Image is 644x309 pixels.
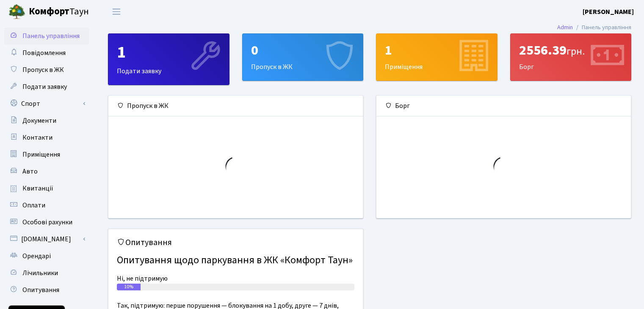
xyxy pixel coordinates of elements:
span: Подати заявку [22,82,67,91]
div: 2556.39 [519,42,623,58]
span: Пропуск в ЖК [22,65,64,74]
div: Пропуск в ЖК [243,34,363,80]
span: Повідомлення [22,48,66,58]
a: Квитанції [4,180,89,197]
span: грн. [567,44,585,59]
b: Комфорт [29,5,69,18]
span: Опитування [22,285,59,295]
a: [DOMAIN_NAME] [4,231,89,248]
a: Пропуск в ЖК [4,61,89,78]
a: Панель управління [4,28,89,44]
span: Квитанції [22,184,53,193]
b: [PERSON_NAME] [583,7,634,17]
span: Документи [22,116,56,125]
div: 1 [117,42,221,63]
a: Спорт [4,95,89,112]
div: Приміщення [376,34,497,80]
a: 1Подати заявку [108,33,229,85]
span: Орендарі [22,251,51,261]
span: Таун [29,5,89,19]
div: 0 [251,42,355,58]
a: 0Пропуск в ЖК [242,33,364,81]
h5: Опитування [117,237,354,248]
span: Оплати [22,201,45,210]
a: Документи [4,112,89,129]
div: 10% [117,284,141,290]
div: Ні, не підтримую [117,273,354,284]
li: Панель управління [573,23,631,32]
a: [PERSON_NAME] [583,7,634,17]
span: Панель управління [22,31,80,41]
a: Особові рахунки [4,214,89,231]
button: Переключити навігацію [106,5,127,19]
span: Контакти [22,133,53,142]
a: 1Приміщення [376,33,498,81]
span: Лічильники [22,268,58,278]
a: Контакти [4,129,89,146]
h4: Опитування щодо паркування в ЖК «Комфорт Таун» [117,251,354,270]
div: 1 [385,42,489,58]
a: Приміщення [4,146,89,163]
div: Борг [511,34,631,80]
a: Повідомлення [4,44,89,61]
a: Орендарі [4,248,89,265]
nav: breadcrumb [544,19,644,36]
span: Авто [22,167,38,176]
a: Оплати [4,197,89,214]
span: Приміщення [22,150,60,159]
div: Пропуск в ЖК [108,96,363,116]
a: Авто [4,163,89,180]
a: Опитування [4,281,89,298]
a: Admin [557,23,573,32]
span: Особові рахунки [22,218,72,227]
a: Подати заявку [4,78,89,95]
div: Подати заявку [108,34,229,85]
div: Борг [376,96,631,116]
img: logo.png [8,3,25,20]
a: Лічильники [4,265,89,281]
